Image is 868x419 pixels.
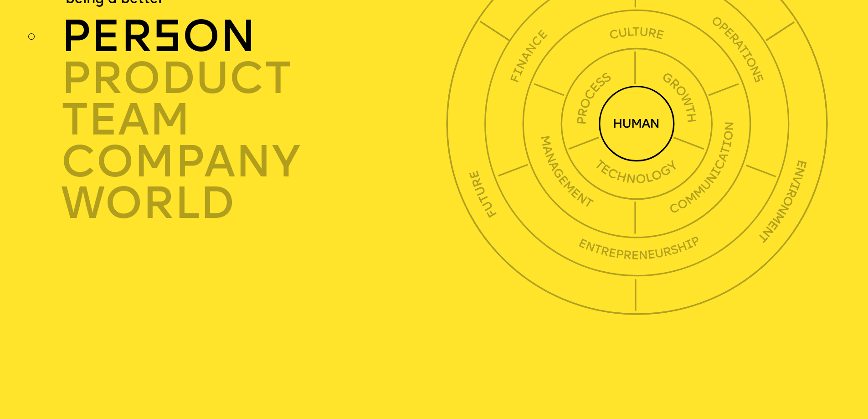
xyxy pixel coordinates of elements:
[61,58,452,100] div: product
[153,18,182,62] span: s
[61,16,452,58] div: per on
[61,183,452,225] div: world
[61,142,452,184] div: company
[61,100,452,142] div: TEAM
